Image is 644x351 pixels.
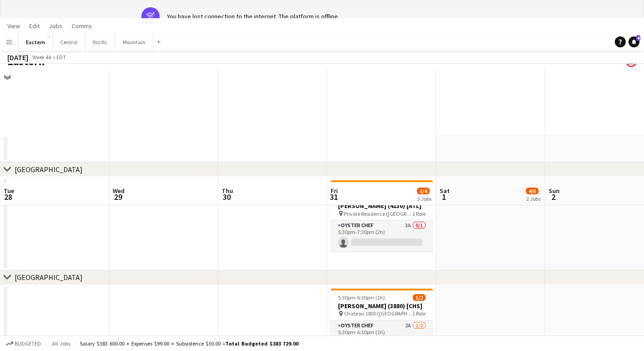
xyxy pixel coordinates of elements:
[5,339,42,349] button: Budgeted
[438,192,450,202] span: 1
[526,195,540,202] div: 2 Jobs
[53,33,85,51] button: Central
[45,20,66,32] a: Jobs
[331,187,338,195] span: Fri
[15,273,83,282] div: [GEOGRAPHIC_DATA]
[29,22,40,30] span: Edit
[7,22,20,30] span: View
[331,220,433,251] app-card-role: Oyster Chef3A0/15:30pm-7:30pm (2h)
[15,341,41,347] span: Budgeted
[85,33,115,51] button: Pacific
[15,165,83,174] div: [GEOGRAPHIC_DATA]
[26,20,43,32] a: Edit
[412,210,426,217] span: 1 Role
[549,187,560,195] span: Sun
[417,195,431,202] div: 3 Jobs
[331,302,433,310] h3: [PERSON_NAME] (3880) [CHS]
[329,192,338,202] span: 31
[413,294,426,301] span: 1/2
[417,188,430,194] span: 1/4
[4,187,14,195] span: Tue
[440,187,450,195] span: Sat
[68,20,96,32] a: Comms
[4,20,24,32] a: View
[113,187,125,195] span: Wed
[57,54,66,61] div: EDT
[111,192,125,202] span: 29
[7,53,28,62] div: [DATE]
[115,33,153,51] button: Mountain
[50,340,72,347] span: All jobs
[49,22,62,30] span: Jobs
[167,12,339,20] div: You have lost connection to the internet. The platform is offline.
[526,188,539,194] span: 4/5
[2,192,14,202] span: 28
[80,340,298,347] div: Salary $383 600.00 + Expenses $99.00 + Subsistence $30.00 =
[338,294,385,301] span: 5:30pm-6:30pm (1h)
[30,54,53,61] span: Week 44
[220,192,233,202] span: 30
[636,35,640,41] span: 4
[19,33,53,51] button: Eastern
[628,36,639,47] a: 4
[72,22,92,30] span: Comms
[547,192,560,202] span: 2
[412,310,426,317] span: 1 Role
[225,340,298,347] span: Total Budgeted $383 729.00
[344,310,412,317] span: Chateau 1800 ([GEOGRAPHIC_DATA], [GEOGRAPHIC_DATA])
[331,180,433,251] app-job-card: 5:30pm-7:30pm (2h)0/1[PERSON_NAME] + [PERSON_NAME] (4130) [ATL] Private Residence ([GEOGRAPHIC_DA...
[344,210,412,217] span: Private Residence ([GEOGRAPHIC_DATA], [GEOGRAPHIC_DATA])
[222,187,233,195] span: Thu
